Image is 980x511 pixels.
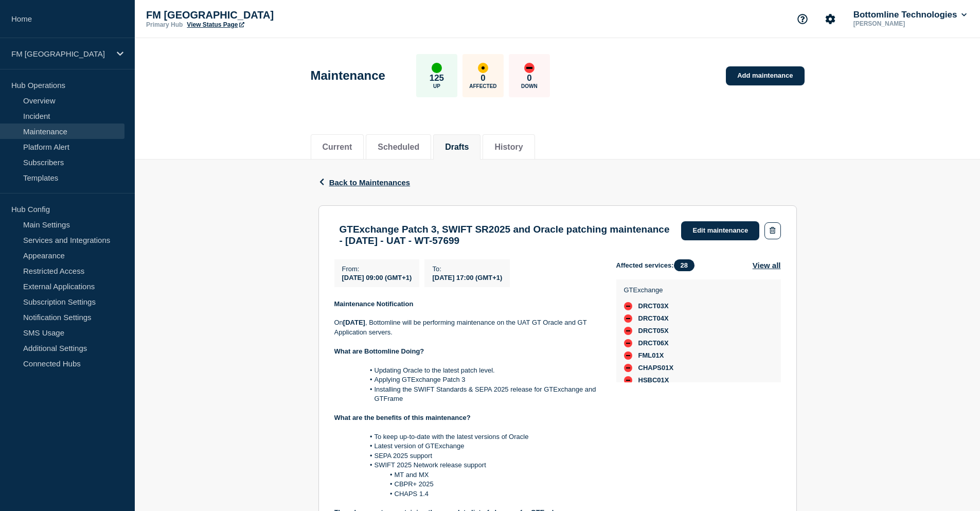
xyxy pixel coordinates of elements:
[329,178,411,187] span: Back to Maintenances
[624,302,632,310] div: down
[146,21,183,28] p: Primary Hub
[342,274,412,281] span: [DATE] 09:00 (GMT+1)
[334,300,414,308] strong: Maintenance Notification
[624,286,674,294] p: GTExchange
[343,319,365,326] strong: [DATE]
[638,351,664,360] span: FML01X
[344,366,600,375] li: Updating Oracle to the latest patch level.
[11,49,110,58] p: FM [GEOGRAPHIC_DATA]
[344,375,600,384] li: Applying GTExchange Patch 3
[494,143,523,152] button: History
[638,364,674,372] span: CHAPS01X
[318,178,411,187] button: Back to Maintenances
[851,10,969,20] button: Bottomline Technologies
[851,20,958,27] p: [PERSON_NAME]
[469,83,496,89] p: Affected
[344,432,600,442] li: To keep up-to-date with the latest versions of Oracle
[638,339,669,347] span: DRCT06X
[340,224,671,246] h3: GTExchange Patch 3, SWIFT SR2025 and Oracle patching maintenance - [DATE] - UAT - WT-57699
[445,143,469,152] button: Drafts
[432,63,442,73] div: up
[638,302,669,310] span: DRCT03X
[527,73,531,83] p: 0
[323,143,352,152] button: Current
[430,73,444,83] p: 125
[432,265,502,273] p: To :
[624,376,632,384] div: down
[616,259,700,271] span: Affected services:
[524,63,534,73] div: down
[344,489,600,499] li: CHAPS 1.4
[624,327,632,335] div: down
[681,221,759,240] a: Edit maintenance
[792,8,813,30] button: Support
[624,314,632,323] div: down
[378,143,419,152] button: Scheduled
[624,364,632,372] div: down
[478,63,488,73] div: affected
[521,83,538,89] p: Down
[726,66,804,85] a: Add maintenance
[344,461,600,470] li: SWIFT 2025 Network release support
[187,21,244,28] a: View Status Page
[344,385,600,404] li: Installing the SWIFT Standards & SEPA 2025 release for GTExchange and GTFrame
[311,68,385,83] h1: Maintenance
[819,8,841,30] button: Account settings
[638,314,669,323] span: DRCT04X
[334,414,471,421] strong: What are the benefits of this maintenance?
[146,9,352,21] p: FM [GEOGRAPHIC_DATA]
[433,83,440,89] p: Up
[638,327,669,335] span: DRCT05X
[753,259,781,271] button: View all
[480,73,485,83] p: 0
[334,347,424,355] strong: What are Bottomline Doing?
[344,451,600,461] li: SEPA 2025 support
[432,274,502,281] span: [DATE] 17:00 (GMT+1)
[344,480,600,489] li: CBPR+ 2025
[342,265,412,273] p: From :
[344,470,600,480] li: MT and MX
[334,318,600,337] p: On , Bottomline will be performing maintenance on the UAT GT Oracle and GT Application servers.
[624,339,632,347] div: down
[344,442,600,451] li: Latest version of GTExchange
[624,351,632,360] div: down
[674,259,694,271] span: 28
[638,376,669,384] span: HSBC01X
